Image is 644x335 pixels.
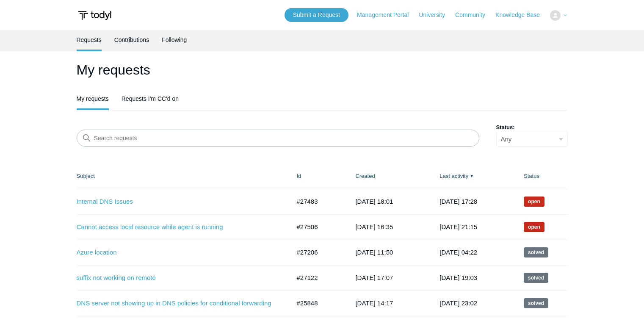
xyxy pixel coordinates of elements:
span: ▼ [470,173,474,179]
time: 2025-08-18T16:35:18+00:00 [355,223,393,230]
td: #27122 [288,265,347,291]
span: This request has been solved [524,247,548,257]
a: Cannot access local resource while agent is running [77,222,278,232]
a: suffix not working on remote [77,273,278,283]
time: 2025-08-08T19:03:18+00:00 [439,274,477,281]
a: Internal DNS Issues [77,197,278,207]
a: Submit a Request [285,8,348,22]
time: 2025-08-19T17:28:00+00:00 [439,198,477,205]
td: #25848 [288,291,347,316]
time: 2025-08-07T17:07:54+00:00 [355,274,393,281]
a: Azure location [77,248,278,257]
a: Management Portal [357,11,417,19]
a: Requests [77,30,102,50]
th: Status [515,163,567,189]
a: Last activity▼ [439,173,468,179]
time: 2025-08-18T21:15:58+00:00 [439,223,477,230]
th: Id [288,163,347,189]
time: 2025-08-15T18:01:32+00:00 [355,198,393,205]
input: Search requests [77,130,479,147]
a: My requests [77,89,109,108]
a: DNS server not showing up in DNS policies for conditional forwarding [77,299,278,308]
td: #27506 [288,214,347,240]
a: University [419,11,453,19]
time: 2025-08-09T11:50:30+00:00 [355,249,393,256]
th: Subject [77,163,288,189]
td: #27206 [288,240,347,265]
a: Community [455,11,494,19]
a: Contributions [114,30,149,50]
td: #27483 [288,189,347,214]
time: 2025-07-01T14:17:55+00:00 [355,299,393,307]
a: Created [355,173,375,179]
a: Requests I'm CC'd on [122,89,179,108]
a: Following [162,30,187,50]
a: Knowledge Base [495,11,548,19]
span: We are working on a response for you [524,197,544,207]
label: Status: [496,123,568,132]
time: 2025-07-30T23:02:13+00:00 [439,299,477,307]
span: This request has been solved [524,298,548,308]
h1: My requests [77,60,568,80]
span: This request has been solved [524,273,548,283]
span: We are working on a response for you [524,222,544,232]
time: 2025-08-14T04:22:54+00:00 [439,249,477,256]
img: Todyl Support Center Help Center home page [77,8,113,23]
